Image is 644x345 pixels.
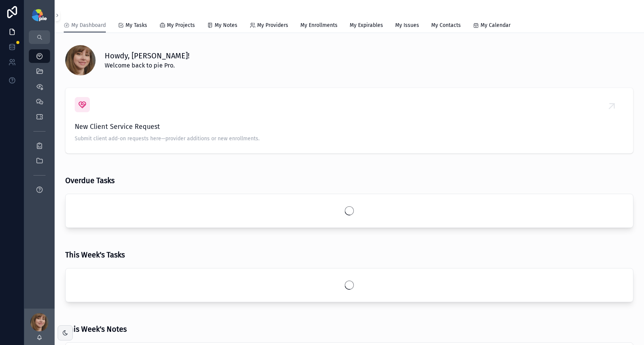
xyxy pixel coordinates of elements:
[300,19,338,34] a: My Enrollments
[473,19,510,34] a: My Calendar
[300,22,338,29] span: My Enrollments
[65,175,115,186] h3: Overdue Tasks
[481,22,510,29] span: My Calendar
[71,22,106,29] span: My Dashboard
[24,44,55,206] div: scrollable content
[257,22,288,29] span: My Providers
[215,22,237,29] span: My Notes
[64,19,106,33] a: My Dashboard
[65,249,125,260] h3: This Week's Tasks
[105,50,190,61] h1: Howdy, [PERSON_NAME]!
[75,135,624,143] span: Submit client add-on requests here—provider additions or new enrollments.
[65,323,127,335] h3: This Week's Notes
[207,19,237,34] a: My Notes
[395,19,419,34] a: My Issues
[395,22,419,29] span: My Issues
[105,61,190,70] span: Welcome back to pie Pro.
[75,121,624,132] span: New Client Service Request
[159,19,195,34] a: My Projects
[66,88,633,153] a: New Client Service RequestSubmit client add-on requests here—provider additions or new enrollments.
[350,22,383,29] span: My Expirables
[431,19,461,34] a: My Contacts
[167,22,195,29] span: My Projects
[126,22,147,29] span: My Tasks
[350,19,383,34] a: My Expirables
[32,9,47,21] img: App logo
[431,22,461,29] span: My Contacts
[250,19,288,34] a: My Providers
[118,19,147,34] a: My Tasks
